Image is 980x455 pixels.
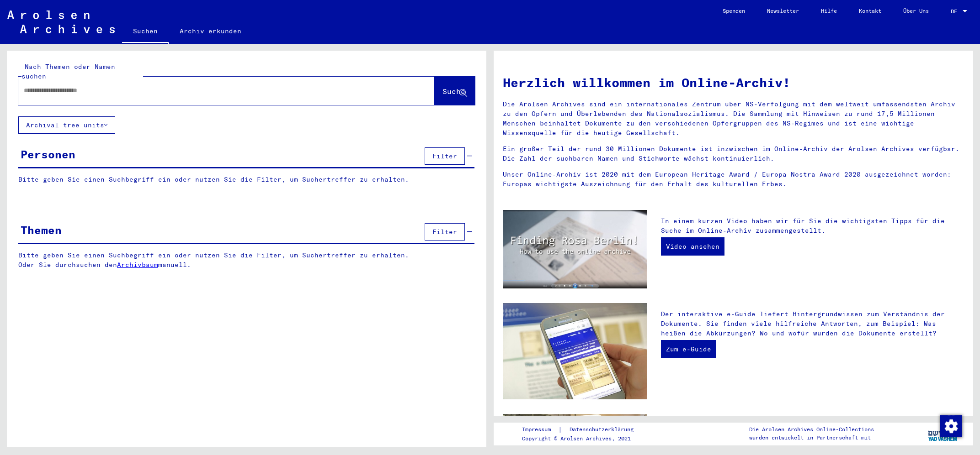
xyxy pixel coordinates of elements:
[503,210,647,288] img: video.jpg
[522,425,644,434] div: |
[661,216,964,235] p: In einem kurzen Video haben wir für Sie die wichtigsten Tipps für die Suche im Online-Archiv zusa...
[18,251,475,270] p: Bitte geben Sie einen Suchbegriff ein oder nutzen Sie die Filter, um Suchertreffer zu erhalten. O...
[562,425,644,434] a: Datenschutzerklärung
[522,434,644,443] p: Copyright © Arolsen Archives, 2021
[503,144,964,163] p: Ein großer Teil der rund 30 Millionen Dokumente ist inzwischen im Online-Archiv der Arolsen Archi...
[940,415,962,437] img: Zustimmung ändern
[425,147,465,165] button: Filter
[661,237,724,256] a: Video ansehen
[432,152,457,160] span: Filter
[661,309,964,338] p: Der interaktive e-Guide liefert Hintergrundwissen zum Verständnis der Dokumente. Sie finden viele...
[503,303,647,399] img: eguide.jpg
[749,425,874,434] p: Die Arolsen Archives Online-Collections
[21,146,75,162] div: Personen
[503,170,964,189] p: Unser Online-Archiv ist 2020 mit dem European Heritage Award / Europa Nostra Award 2020 ausgezeic...
[122,20,169,44] a: Suchen
[442,87,465,96] span: Suche
[522,425,558,434] a: Impressum
[169,20,252,42] a: Archiv erkunden
[21,222,62,238] div: Themen
[21,63,115,80] mat-label: Nach Themen oder Namen suchen
[661,340,716,358] a: Zum e-Guide
[951,8,961,15] span: DE
[503,99,964,138] p: Die Arolsen Archives sind ein internationales Zentrum über NS-Verfolgung mit dem weltweit umfasse...
[926,422,960,445] img: yv_logo.png
[18,116,115,134] button: Archival tree units
[432,228,457,236] span: Filter
[503,73,964,92] h1: Herzlich willkommen im Online-Archiv!
[749,434,874,442] p: wurden entwickelt in Partnerschaft mit
[7,10,115,33] img: Arolsen_neg.svg
[425,223,465,241] button: Filter
[18,175,474,184] p: Bitte geben Sie einen Suchbegriff ein oder nutzen Sie die Filter, um Suchertreffer zu erhalten.
[117,261,158,269] a: Archivbaum
[435,77,475,105] button: Suche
